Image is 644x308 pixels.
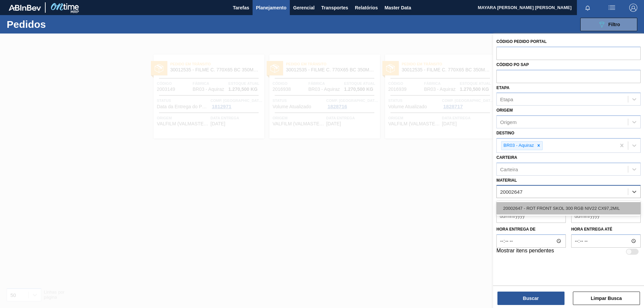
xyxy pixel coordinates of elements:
[496,225,566,234] label: Hora entrega de
[496,131,514,135] label: Destino
[7,20,107,28] h1: Pedidos
[500,97,513,102] div: Etapa
[355,4,378,12] span: Relatórios
[496,155,517,160] label: Carteira
[571,209,641,223] input: dd/mm/yyyy
[577,3,598,12] button: Notificações
[496,248,554,256] label: Mostrar itens pendentes
[500,119,517,125] div: Origem
[501,141,535,150] div: BR03 - Aquiraz
[496,39,547,44] label: Código Pedido Portal
[496,108,513,113] label: Origem
[500,166,518,172] div: Carteira
[496,202,641,214] div: 20002647 - ROT FRONT SKOL 300 RGB NIV22 CX97,2MIL
[496,209,566,223] input: dd/mm/yyyy
[629,4,637,12] img: Logout
[384,4,411,12] span: Master Data
[293,4,315,12] span: Gerencial
[256,4,286,12] span: Planejamento
[321,4,348,12] span: Transportes
[571,225,641,234] label: Hora entrega até
[233,4,249,12] span: Tarefas
[496,62,529,67] label: Códido PO SAP
[9,5,41,11] img: TNhmsLtSVTkK8tSr43FrP2fwEKptu5GPRR3wAAAABJRU5ErkJggg==
[608,22,620,27] span: Filtro
[496,178,517,183] label: Material
[608,4,616,12] img: userActions
[580,18,637,31] button: Filtro
[496,85,509,90] label: Etapa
